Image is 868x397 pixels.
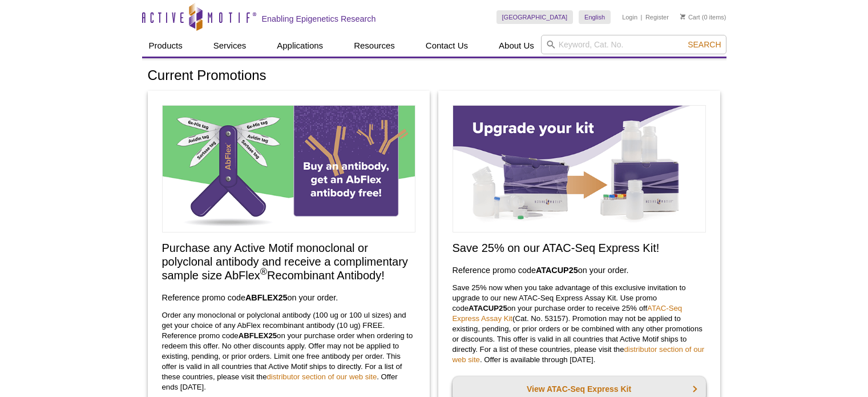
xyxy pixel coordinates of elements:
a: Applications [270,35,330,57]
h3: Reference promo code on your order. [162,291,415,304]
a: [GEOGRAPHIC_DATA] [496,10,574,24]
button: Search [684,39,724,50]
li: (0 items) [680,10,726,24]
h2: Save 25% on our ATAC-Seq Express Kit! [453,241,706,255]
a: distributor section of our web site [267,372,377,381]
h2: Purchase any Active Motif monoclonal or polyclonal antibody and receive a complimentary sample si... [162,241,415,282]
a: About Us [492,35,541,57]
a: Login [622,13,637,21]
strong: ATACUP25 [536,266,578,275]
h2: Enabling Epigenetics Research [262,14,376,24]
a: Register [645,13,669,21]
strong: ATACUP25 [469,304,507,312]
sup: ® [260,267,267,278]
img: Save on ATAC-Seq Express Assay Kit [453,105,706,232]
a: Cart [680,13,700,21]
p: Order any monoclonal or polyclonal antibody (100 ug or 100 ul sizes) and get your choice of any A... [162,310,415,392]
a: Products [142,35,189,57]
a: Contact Us [419,35,475,57]
a: Services [207,35,253,57]
img: Free Sample Size AbFlex Antibody [162,105,415,232]
li: | [641,10,643,24]
span: Search [688,40,721,49]
p: Save 25% now when you take advantage of this exclusive invitation to upgrade to our new ATAC-Seq ... [453,283,706,365]
a: Resources [347,35,402,57]
a: English [579,10,611,24]
h1: Current Promotions [148,68,721,85]
strong: ABFLEX25 [245,293,288,302]
strong: ABFLEX25 [239,331,277,340]
img: Your Cart [680,14,685,19]
input: Keyword, Cat. No. [541,35,726,54]
h3: Reference promo code on your order. [453,263,706,277]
